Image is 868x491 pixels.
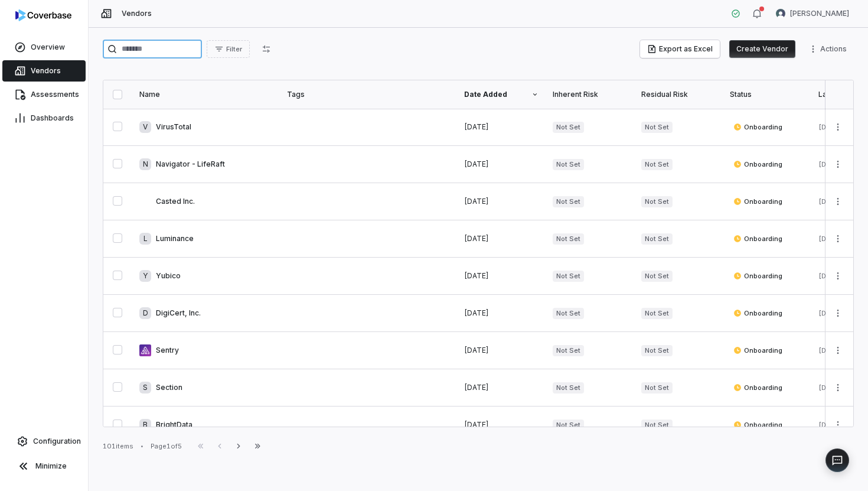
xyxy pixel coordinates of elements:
span: Overview [31,43,65,52]
span: Onboarding [733,271,782,281]
span: Onboarding [733,160,782,169]
div: Page 1 of 5 [151,442,182,451]
img: Samuel Folarin avatar [776,9,785,18]
a: Dashboards [2,108,86,129]
button: More actions [805,40,854,58]
span: Onboarding [733,346,782,355]
div: 101 items [103,442,133,451]
span: [DATE] [818,160,841,168]
span: [DATE] [818,197,841,206]
a: Overview [2,37,86,58]
span: Vendors [122,9,152,18]
div: Date Added [464,90,539,99]
span: Not Set [553,122,584,133]
a: Vendors [2,60,86,82]
span: Not Set [641,308,673,319]
button: Minimize [5,454,83,478]
span: [DATE] [818,383,841,392]
span: [DATE] [818,123,841,131]
span: Vendors [31,66,61,76]
button: Create Vendor [729,40,795,58]
button: Filter [207,40,250,58]
div: Status [730,90,804,99]
img: Coverbase logo [15,9,71,21]
span: Not Set [641,196,673,207]
button: More actions [828,304,847,322]
span: Dashboards [31,113,74,123]
button: Samuel Folarin avatar[PERSON_NAME] [769,5,856,22]
button: More actions [828,230,847,248]
span: [DATE] [464,197,489,206]
span: Onboarding [733,122,782,132]
span: Onboarding [733,308,782,318]
span: Not Set [641,233,673,245]
span: [DATE] [464,160,489,168]
div: Inherent Risk [553,90,627,99]
span: Minimize [35,461,67,471]
span: Not Set [641,271,673,282]
button: More actions [828,342,847,359]
span: Filter [226,45,242,54]
span: Onboarding [733,420,782,430]
button: More actions [828,379,847,396]
span: [DATE] [464,122,489,131]
span: [DATE] [464,271,489,280]
span: Not Set [553,345,584,356]
span: Not Set [553,271,584,282]
span: [DATE] [818,421,841,429]
span: Not Set [553,382,584,394]
a: Assessments [2,84,86,105]
span: Not Set [641,122,673,133]
span: [DATE] [818,309,841,317]
span: [DATE] [464,346,489,355]
span: Onboarding [733,234,782,243]
span: [DATE] [818,346,841,355]
div: Name [139,90,273,99]
span: [DATE] [464,420,489,429]
button: More actions [828,155,847,173]
button: More actions [828,416,847,434]
span: Not Set [553,420,584,431]
a: Configuration [5,431,83,452]
span: [DATE] [818,235,841,243]
span: Not Set [553,159,584,170]
span: [PERSON_NAME] [790,9,849,18]
span: Not Set [641,420,673,431]
button: More actions [828,118,847,136]
span: [DATE] [464,308,489,317]
span: Assessments [31,90,79,99]
div: Tags [287,90,450,99]
button: More actions [828,193,847,210]
span: Onboarding [733,197,782,206]
div: Residual Risk [641,90,716,99]
span: Not Set [641,159,673,170]
span: [DATE] [818,272,841,280]
span: Not Set [553,308,584,319]
span: [DATE] [464,234,489,243]
div: • [141,442,143,450]
button: Export as Excel [640,40,720,58]
span: Not Set [553,233,584,245]
span: [DATE] [464,383,489,392]
button: More actions [828,267,847,285]
span: Not Set [641,345,673,356]
span: Configuration [33,437,81,446]
span: Not Set [641,382,673,394]
span: Onboarding [733,383,782,392]
span: Not Set [553,196,584,207]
